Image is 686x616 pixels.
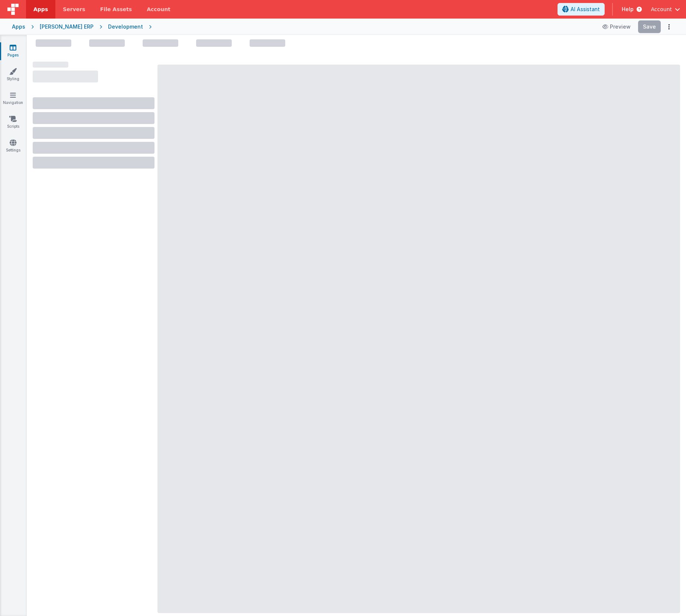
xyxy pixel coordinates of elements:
div: Apps [12,23,25,30]
span: Account [651,6,672,13]
button: Account [651,6,680,13]
span: Help [622,6,634,13]
button: Options [664,22,674,32]
span: AI Assistant [570,6,600,13]
button: Save [638,20,661,33]
span: Servers [63,6,85,13]
button: AI Assistant [557,3,605,16]
div: Development [108,23,143,30]
span: File Assets [100,6,132,13]
span: Apps [33,6,48,13]
div: [PERSON_NAME] ERP [40,23,94,30]
button: Preview [598,21,635,33]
